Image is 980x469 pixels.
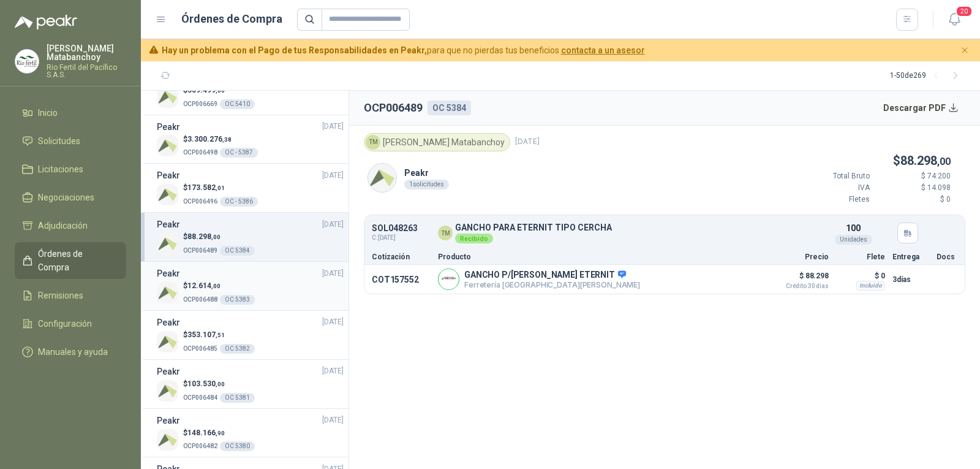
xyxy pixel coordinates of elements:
[157,169,344,207] a: Peakr[DATE] Company Logo$173.582,01OCP006496OC - 5386
[767,269,829,289] p: $ 88.298
[439,269,459,289] img: Company Logo
[183,247,217,254] span: OCP006489
[846,221,861,235] p: 100
[322,268,344,280] span: [DATE]
[157,86,178,108] img: Company Logo
[15,129,126,153] a: Solicitudes
[157,429,178,451] img: Company Logo
[15,340,126,364] a: Manuales y ayuda
[220,393,255,403] div: OC 5381
[455,223,612,232] p: GANCHO PARA ETERNIT TIPO CERCHA
[372,233,431,243] span: C: [DATE]
[372,224,431,233] p: SOL048263
[157,316,344,354] a: Peakr[DATE] Company Logo$353.107,51OCP006485OC 5382
[220,246,255,256] div: OC 5384
[38,162,83,176] span: Licitaciones
[956,6,973,17] span: 20
[183,427,255,439] p: $
[211,234,221,240] span: ,00
[187,379,225,388] span: 103.530
[157,233,178,254] img: Company Logo
[157,71,344,110] a: Peakr[DATE] Company Logo$359.499,00OCP006669OC 5410
[877,170,951,182] p: $ 74.200
[428,101,471,115] div: OC 5384
[187,232,221,241] span: 88.298
[157,267,344,305] a: Peakr[DATE] Company Logo$12.614,00OCP006488OC 5383
[937,253,957,261] p: Docs
[187,330,225,339] span: 353.107
[38,219,88,232] span: Adjudicación
[38,134,80,148] span: Solicitudes
[220,344,255,354] div: OC 5382
[890,66,965,86] div: 1 - 50 de 269
[211,283,221,289] span: ,00
[38,191,94,204] span: Negociaciones
[157,414,344,452] a: Peakr[DATE] Company Logo$148.166,90OCP006482OC 5380
[157,184,178,205] img: Company Logo
[836,253,885,261] p: Flete
[322,219,344,231] span: [DATE]
[892,253,929,261] p: Entrega
[157,120,344,159] a: Peakr[DATE] Company Logo$3.300.276,38OCP006498OC - 5387
[877,194,951,205] p: $ 0
[515,136,540,148] span: [DATE]
[157,218,180,231] h3: Peakr
[38,289,83,302] span: Remisiones
[183,101,217,107] span: OCP006669
[15,15,77,29] img: Logo peakr
[38,106,58,120] span: Inicio
[372,253,431,261] p: Cotización
[216,185,225,191] span: ,01
[15,312,126,335] a: Configuración
[15,50,39,73] img: Company Logo
[157,414,180,427] h3: Peakr
[322,365,344,377] span: [DATE]
[937,156,951,167] span: ,00
[187,135,232,143] span: 3.300.276
[364,133,510,151] div: [PERSON_NAME] Matabanchoy
[157,365,344,403] a: Peakr[DATE] Company Logo$103.530,00OCP006484OC 5381
[796,151,951,170] p: $
[15,284,126,307] a: Remisiones
[455,234,493,243] div: Recibido
[187,86,225,94] span: 359.499
[220,148,258,158] div: OC - 5387
[900,153,951,168] span: 88.298
[366,135,380,150] div: TM
[15,158,126,181] a: Licitaciones
[835,235,872,245] div: Unidades
[322,121,344,132] span: [DATE]
[183,231,255,243] p: $
[38,317,92,330] span: Configuración
[404,166,449,180] p: Peakr
[220,99,255,109] div: OC 5410
[187,183,225,192] span: 173.582
[957,43,973,58] button: Cerrar
[157,120,180,134] h3: Peakr
[157,169,180,182] h3: Peakr
[876,96,966,120] button: Descargar PDF
[322,170,344,181] span: [DATE]
[157,380,178,402] img: Company Logo
[220,441,255,451] div: OC 5380
[183,296,217,303] span: OCP006488
[157,218,344,256] a: Peakr[DATE] Company Logo$88.298,00OCP006489OC 5384
[183,149,217,156] span: OCP006498
[47,44,126,61] p: [PERSON_NAME] Matabanchoy
[162,45,427,55] b: Hay un problema con el Pago de tus Responsabilidades en Peakr,
[216,381,225,387] span: ,00
[368,164,396,192] img: Company Logo
[767,283,829,289] span: Crédito 30 días
[216,430,225,437] span: ,90
[38,247,115,274] span: Órdenes de Compra
[183,394,217,401] span: OCP006484
[157,316,180,329] h3: Peakr
[364,99,423,116] h2: OCP006489
[15,214,126,237] a: Adjudicación
[157,267,180,280] h3: Peakr
[438,253,760,261] p: Producto
[15,186,126,209] a: Negociaciones
[767,253,829,261] p: Precio
[183,182,258,194] p: $
[464,270,640,281] p: GANCHO P/[PERSON_NAME] ETERNIT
